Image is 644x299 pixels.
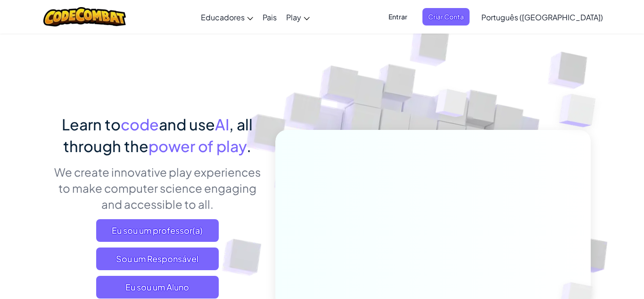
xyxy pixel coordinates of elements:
span: Play [286,12,301,22]
span: Educadores [201,12,245,22]
a: Play [281,4,314,30]
button: Entrar [383,8,413,26]
a: Sou um Responsável [96,248,219,270]
img: CodeCombat logo [43,7,126,26]
span: and use [159,115,215,134]
span: . [247,137,251,155]
span: power of play [149,137,247,155]
a: Português ([GEOGRAPHIC_DATA]) [477,4,608,30]
button: Eu sou um Aluno [96,276,219,299]
span: Português ([GEOGRAPHIC_DATA]) [481,12,603,22]
p: We create innovative play experiences to make computer science engaging and accessible to all. [53,164,261,212]
span: Learn to [62,115,121,134]
span: AI [215,115,229,134]
span: code [121,115,159,134]
a: Pais [258,4,281,30]
img: Overlap cubes [418,70,486,141]
button: Criar Conta [422,8,470,26]
a: Educadores [196,4,258,30]
img: Overlap cubes [540,71,622,151]
a: Eu sou um professor(a) [96,219,219,242]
